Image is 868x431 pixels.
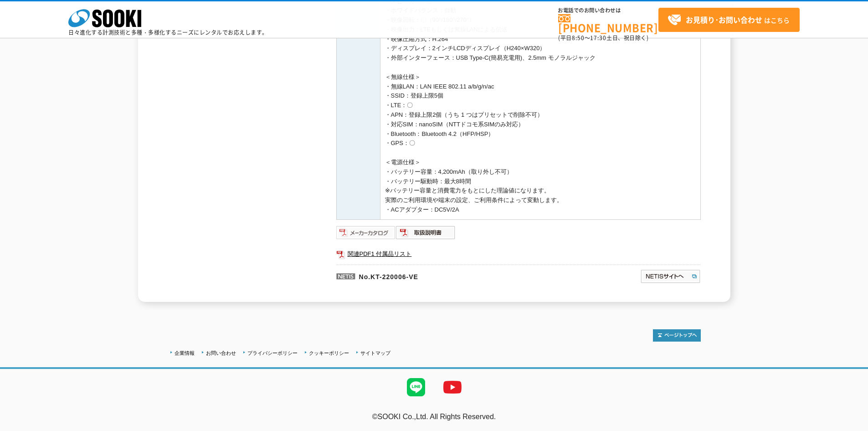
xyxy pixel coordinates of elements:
a: [PHONE_NUMBER] [558,14,658,33]
span: はこちら [668,13,790,27]
span: 17:30 [590,34,606,42]
a: お見積り･お問い合わせはこちら [658,8,800,32]
a: 関連PDF1 付属品リスト [336,248,701,260]
a: プライバシーポリシー [247,350,298,356]
a: テストMail [833,422,868,430]
strong: お見積り･お問い合わせ [686,14,762,25]
a: 取扱説明書 [396,231,456,238]
img: トップページへ [653,329,701,342]
a: メーカーカタログ [336,231,396,238]
span: お電話でのお問い合わせは [558,8,658,13]
p: No.KT-220006-VE [336,265,552,286]
a: サイトマップ [360,350,390,356]
a: 企業情報 [175,350,195,356]
span: (平日 ～ 土日、祝日除く) [558,34,648,42]
a: お問い合わせ [206,350,236,356]
img: NETISサイトへ [640,269,701,284]
span: 8:50 [572,34,585,42]
img: LINE [398,369,434,405]
img: YouTube [434,369,471,405]
img: 取扱説明書 [396,225,456,240]
img: メーカーカタログ [336,225,396,240]
a: クッキーポリシー [309,350,349,356]
p: 日々進化する計測技術と多種・多様化するニーズにレンタルでお応えします。 [68,30,268,35]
